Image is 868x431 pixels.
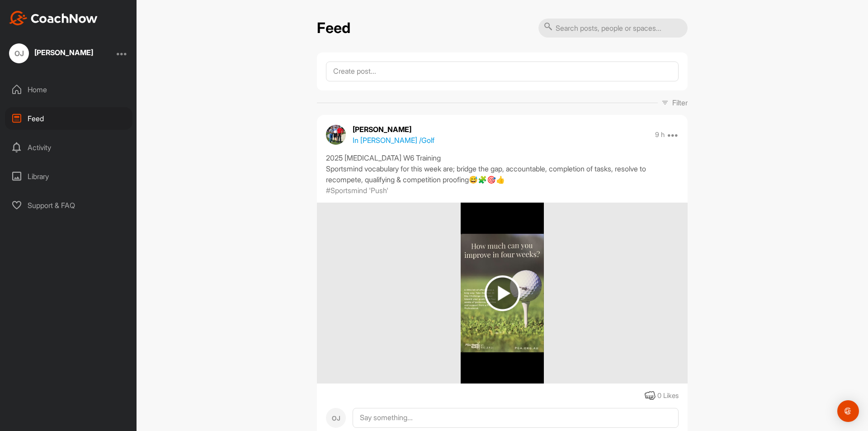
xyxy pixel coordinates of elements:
[326,185,388,196] p: #Sportsmind 'Push'
[34,49,93,56] div: [PERSON_NAME]
[5,107,132,130] div: Feed
[655,130,665,139] p: 9 h
[353,124,434,135] p: [PERSON_NAME]
[657,391,679,401] div: 0 Likes
[353,135,434,146] p: In [PERSON_NAME] / Golf
[317,19,350,37] h2: Feed
[5,136,132,159] div: Activity
[5,165,132,188] div: Library
[326,152,679,185] div: 2025 [MEDICAL_DATA] W6 Training Sportsmind vocabulary for this week are; bridge the gap, accounta...
[461,203,544,384] img: media
[326,125,346,145] img: avatar
[485,275,520,311] img: play
[5,78,132,101] div: Home
[538,19,688,38] input: Search posts, people or spaces...
[672,97,688,108] p: Filter
[837,400,859,422] div: Open Intercom Messenger
[9,43,29,63] div: OJ
[5,194,132,217] div: Support & FAQ
[9,11,98,25] img: CoachNow
[326,408,346,428] div: OJ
